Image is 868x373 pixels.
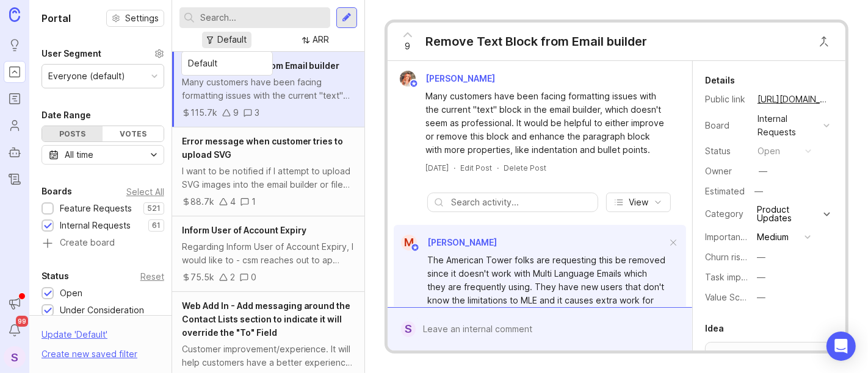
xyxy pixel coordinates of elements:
[233,106,239,119] div: 9
[4,115,26,137] a: Users
[126,188,164,195] div: Select All
[606,193,671,212] button: View
[396,71,419,87] img: Bronwen W
[426,90,668,157] div: Many customers have been facing formatting issues with the current "text" block in the email buil...
[251,271,256,284] div: 0
[392,71,505,87] a: Bronwen W[PERSON_NAME]
[394,235,497,250] a: M[PERSON_NAME]
[106,10,164,27] button: Settings
[757,271,765,284] div: —
[401,235,417,250] div: M
[705,73,735,88] div: Details
[255,106,259,119] div: 3
[190,106,217,119] div: 115.7k
[4,293,26,314] button: Announcements
[754,91,833,107] a: [URL][DOMAIN_NAME]
[217,33,247,46] div: Default
[705,187,745,196] div: Estimated
[705,165,748,178] div: Owner
[147,204,161,213] p: 521
[313,33,329,46] div: ARR
[42,46,101,61] div: User Segment
[751,183,767,199] div: —
[172,216,364,292] a: Inform User of Account ExpiryRegarding Inform User of Account Expiry, I would like to - csm reach...
[42,347,137,361] div: Create new saved filter
[182,343,355,369] div: Customer improvement/experience. It will help customers have a better experience with the product...
[504,163,547,173] div: Delete Post
[4,168,26,190] a: Changelog
[451,196,591,209] input: Search activity...
[4,88,26,110] a: Roadmaps
[705,272,754,282] label: Task impact
[9,7,20,21] img: Canny Home
[705,93,748,106] div: Public link
[461,163,493,173] div: Edit Post
[705,232,751,242] label: Importance
[705,144,748,158] div: Status
[190,271,214,284] div: 75.5k
[427,254,667,321] div: The American Tower folks are requesting this be removed since it doesn't work with Multi Language...
[705,292,752,302] label: Value Scale
[60,286,82,300] div: Open
[705,119,748,132] div: Board
[182,52,272,75] div: Default
[4,319,26,341] button: Notifications
[405,40,410,53] span: 9
[42,108,91,123] div: Date Range
[42,328,107,347] div: Update ' Default '
[60,304,144,317] div: Under Consideration
[409,79,418,88] img: member badge
[4,34,26,56] a: Ideas
[16,316,28,327] span: 99
[182,225,306,235] span: Inform User of Account Expiry
[182,136,344,160] span: Error message when customer tries to upload SVG
[426,163,449,173] a: [DATE]
[4,141,26,163] a: Autopilot
[426,73,496,83] span: [PERSON_NAME]
[103,126,163,141] div: Votes
[65,148,93,162] div: All time
[758,112,819,139] div: Internal Requests
[182,76,355,102] div: Many customers have been facing formatting issues with the current "text" block in the email buil...
[757,205,820,222] div: Product Updates
[182,300,351,338] span: Web Add In - Add messaging around the Contact Lists section to indicate it will override the "To"...
[42,269,69,283] div: Status
[42,238,164,249] a: Create board
[200,11,325,24] input: Search...
[758,144,780,158] div: open
[42,11,71,26] h1: Portal
[42,126,103,141] div: Posts
[172,127,364,216] a: Error message when customer tries to upload SVGI want to be notified if I attempt to upload SVG i...
[705,321,724,336] div: Idea
[454,163,456,173] div: ·
[60,219,131,232] div: Internal Requests
[140,273,164,280] div: Reset
[812,29,836,54] button: Close button
[410,243,419,252] img: member badge
[427,237,497,247] span: [PERSON_NAME]
[152,221,161,230] p: 61
[4,61,26,83] a: Portal
[182,240,355,267] div: Regarding Inform User of Account Expiry, I would like to - csm reaches out to ap contact/dm when ...
[4,346,26,368] button: S
[759,165,767,178] div: —
[426,33,648,50] div: Remove Text Block from Email builder
[230,195,236,208] div: 4
[144,150,164,160] svg: toggle icon
[757,250,765,264] div: —
[42,184,72,199] div: Boards
[757,291,765,304] div: —
[497,163,499,173] div: ·
[705,252,750,262] label: Churn risk?
[251,195,256,208] div: 1
[705,207,748,221] div: Category
[826,332,856,361] div: Open Intercom Messenger
[190,195,214,208] div: 88.7k
[401,321,416,337] div: S
[230,271,235,284] div: 2
[125,12,159,24] span: Settings
[60,202,132,215] div: Feature Requests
